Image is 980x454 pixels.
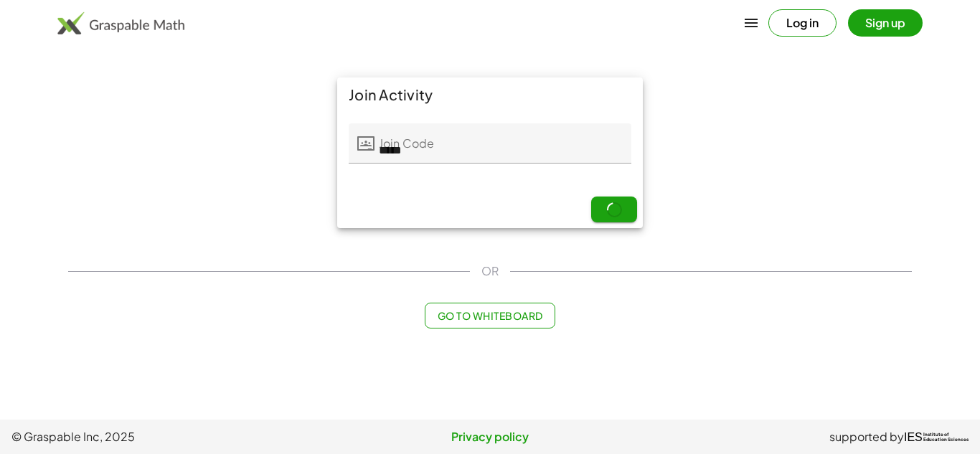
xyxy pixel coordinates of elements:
span: © Graspable Inc, 2025 [11,428,331,445]
div: Join Activity [337,77,643,112]
span: Go to Whiteboard [437,309,542,322]
a: IESInstitute ofEducation Sciences [904,428,969,445]
span: OR [481,263,499,280]
span: IES [904,430,923,444]
button: Sign up [848,9,923,37]
button: Go to Whiteboard [425,303,555,328]
a: Privacy policy [331,428,650,445]
button: Log in [768,9,837,37]
span: supported by [829,428,904,445]
span: Institute of Education Sciences [923,432,969,443]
